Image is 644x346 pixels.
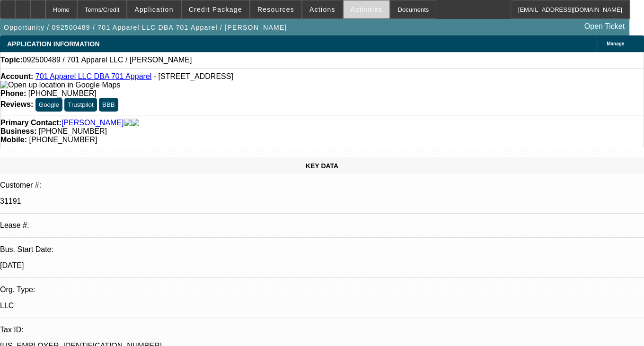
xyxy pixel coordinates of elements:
img: Open up location in Google Maps [0,81,120,89]
button: Actions [302,0,343,18]
button: Activities [344,0,390,18]
span: [PHONE_NUMBER] [28,89,97,97]
strong: Primary Contact: [0,119,62,127]
span: Opportunity / 092500489 / 701 Apparel LLC DBA 701 Apparel / [PERSON_NAME] [4,24,287,31]
span: Application [134,6,173,13]
span: Actions [309,6,335,13]
strong: Business: [0,127,36,135]
span: APPLICATION INFORMATION [7,40,99,48]
img: facebook-icon.png [124,119,132,127]
button: BBB [99,98,118,112]
strong: Mobile: [0,136,27,144]
a: [PERSON_NAME] [62,119,124,127]
span: [PHONE_NUMBER] [29,136,97,144]
span: Credit Package [189,6,242,13]
span: [PHONE_NUMBER] [39,127,107,135]
span: Resources [257,6,294,13]
a: 701 Apparel LLC DBA 701 Apparel [35,72,152,80]
strong: Phone: [0,89,26,97]
img: linkedin-icon.png [132,119,139,127]
strong: Reviews: [0,100,33,108]
span: KEY DATA [306,162,338,170]
button: Google [35,98,62,112]
span: - [STREET_ADDRESS] [154,72,233,80]
strong: Topic: [0,56,23,64]
button: Credit Package [182,0,249,18]
button: Trustpilot [64,98,97,112]
a: Open Ticket [581,18,628,35]
span: 092500489 / 701 Apparel LLC / [PERSON_NAME] [23,56,192,64]
span: Manage [607,41,624,46]
button: Resources [250,0,301,18]
button: Application [127,0,180,18]
a: View Google Maps [0,81,120,89]
strong: Account: [0,72,33,80]
span: Activities [351,6,383,13]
